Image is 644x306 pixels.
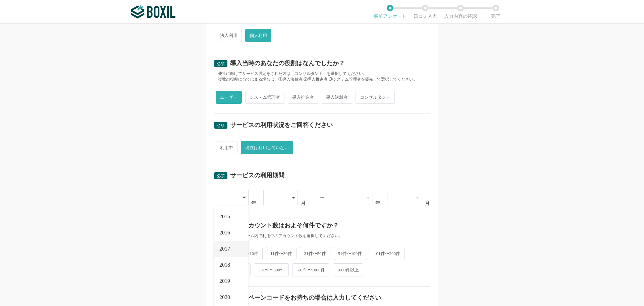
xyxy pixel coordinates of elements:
[217,174,225,178] span: 必須
[322,91,352,104] span: 導入決裁者
[300,247,330,260] span: 31件〜50件
[245,29,271,42] span: 個人利用
[131,5,175,18] img: ボクシルSaaS_ロゴ
[216,141,237,154] span: 利用中
[214,71,430,77] div: ・他社に向けてサービス選定をされた方は「コンサルタント」を選択してください。
[230,222,339,228] div: 利用アカウント数はおよそ何件ですか？
[372,5,408,19] li: 事前アンケート
[266,247,297,260] span: 11件〜30件
[217,61,225,66] span: 必須
[356,91,395,104] span: コンサルタント
[214,77,430,82] div: ・複数の役割に当てはまる場合は、①導入決裁者 ②導入推進者 ③システム管理者を優先して選択してください。
[408,5,443,19] li: 口コミ入力
[216,29,242,42] span: 法人利用
[425,201,430,206] div: 月
[370,247,405,260] span: 101件〜200件
[219,295,230,300] span: 2020
[219,278,230,284] span: 2019
[230,295,381,301] div: キャンペーンコードをお持ちの場合は入力してください
[478,5,513,19] li: 完了
[219,246,230,252] span: 2017
[292,263,329,276] span: 501件〜1000件
[230,122,333,128] div: サービスの利用状況をご回答ください
[301,201,306,206] div: 月
[251,201,257,206] div: 年
[334,247,367,260] span: 51件〜100件
[333,263,363,276] span: 1000件以上
[219,214,230,219] span: 2015
[288,91,318,104] span: 導入推進者
[216,91,242,104] span: ユーザー
[241,141,293,154] span: 現在は利用していない
[254,263,289,276] span: 301件〜500件
[375,201,381,206] div: 年
[230,172,284,178] div: サービスの利用期間
[443,5,478,19] li: 入力内容の確認
[214,233,430,239] div: ・社内もしくはチーム内で利用中のアカウント数を選択してください。
[217,123,225,128] span: 必須
[230,60,345,66] div: 導入当時のあなたの役割はなんでしたか？
[219,262,230,268] span: 2018
[319,195,325,201] div: 〜
[219,230,230,235] span: 2016
[245,91,284,104] span: システム管理者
